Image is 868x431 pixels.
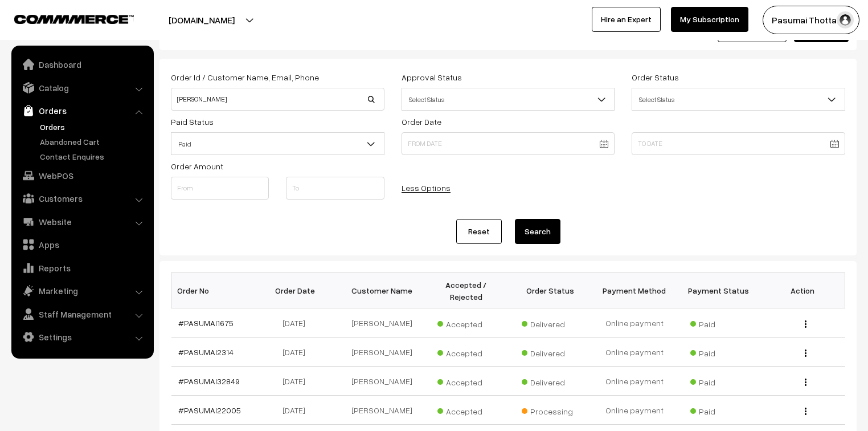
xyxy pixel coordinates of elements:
[632,88,845,111] span: Select Status
[424,273,508,308] th: Accepted / Rejected
[690,315,747,330] span: Paid
[339,338,424,367] td: [PERSON_NAME]
[255,273,339,308] th: Order Date
[522,344,579,359] span: Delivered
[255,396,339,425] td: [DATE]
[14,188,150,209] a: Customers
[178,376,240,386] a: #PASUMAI32849
[14,327,150,347] a: Settings
[437,315,494,330] span: Accepted
[37,121,150,133] a: Orders
[339,308,424,338] td: [PERSON_NAME]
[14,212,150,232] a: Website
[805,320,806,328] img: Menu
[402,90,615,109] span: Select Status
[402,116,441,128] label: Order Date
[805,379,806,386] img: Menu
[437,373,494,388] span: Accepted
[592,396,677,425] td: Online payment
[171,88,384,111] input: Order Id / Customer Name / Customer Email / Customer Phone
[339,396,424,425] td: [PERSON_NAME]
[14,280,150,301] a: Marketing
[129,6,275,34] button: [DOMAIN_NAME]
[171,116,214,128] label: Paid Status
[437,402,494,417] span: Accepted
[402,71,462,83] label: Approval Status
[402,88,615,111] span: Select Status
[402,132,615,155] input: From Date
[677,273,761,308] th: Payment Status
[339,273,424,308] th: Customer Name
[515,219,560,244] button: Search
[171,71,319,83] label: Order Id / Customer Name, Email, Phone
[14,11,114,25] a: COMMMERCE
[171,132,384,155] span: Paid
[178,318,234,328] a: #PASUMAI1675
[522,402,579,417] span: Processing
[171,160,223,172] label: Order Amount
[402,183,451,193] a: Less Options
[456,219,502,244] a: Reset
[37,136,150,148] a: Abandoned Cart
[178,405,241,415] a: #PASUMAI22005
[171,273,256,308] th: Order No
[805,349,806,357] img: Menu
[171,134,384,154] span: Paid
[437,344,494,359] span: Accepted
[690,402,747,417] span: Paid
[592,367,677,396] td: Online payment
[805,408,806,415] img: Menu
[178,347,234,357] a: #PASUMAI2314
[592,308,677,338] td: Online payment
[171,177,269,200] input: From
[14,234,150,255] a: Apps
[508,273,592,308] th: Order Status
[14,78,150,98] a: Catalog
[837,11,854,29] img: user
[632,132,845,155] input: To Date
[339,367,424,396] td: [PERSON_NAME]
[14,304,150,324] a: Staff Management
[255,308,339,338] td: [DATE]
[671,7,748,32] a: My Subscription
[14,100,150,121] a: Orders
[690,344,747,359] span: Paid
[14,165,150,186] a: WebPOS
[255,338,339,367] td: [DATE]
[522,315,579,330] span: Delivered
[14,54,150,75] a: Dashboard
[592,273,677,308] th: Payment Method
[632,90,845,109] span: Select Status
[763,6,859,34] button: Pasumai Thotta…
[286,177,384,200] input: To
[761,273,845,308] th: Action
[37,151,150,162] a: Contact Enquires
[14,258,150,278] a: Reports
[522,373,579,388] span: Delivered
[690,373,747,388] span: Paid
[592,7,661,32] a: Hire an Expert
[255,367,339,396] td: [DATE]
[14,15,134,23] img: COMMMERCE
[632,71,679,83] label: Order Status
[592,338,677,367] td: Online payment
